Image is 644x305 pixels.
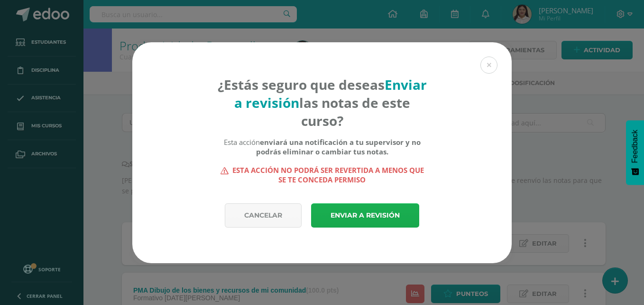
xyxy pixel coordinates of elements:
[217,76,427,130] h4: ¿Estás seguro que deseas las notas de este curso?
[311,203,419,228] a: Enviar a revisión
[234,76,427,112] strong: Enviar a revisión
[626,120,644,185] button: Feedback - Mostrar encuesta
[217,165,427,184] strong: Esta acción no podrá ser revertida a menos que se te conceda permiso
[217,137,427,156] div: Esta acción
[256,137,421,156] b: enviará una notificación a tu supervisor y no podrás eliminar o cambiar tus notas.
[631,130,639,163] span: Feedback
[225,203,302,228] a: Cancelar
[480,57,497,74] button: Close (Esc)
